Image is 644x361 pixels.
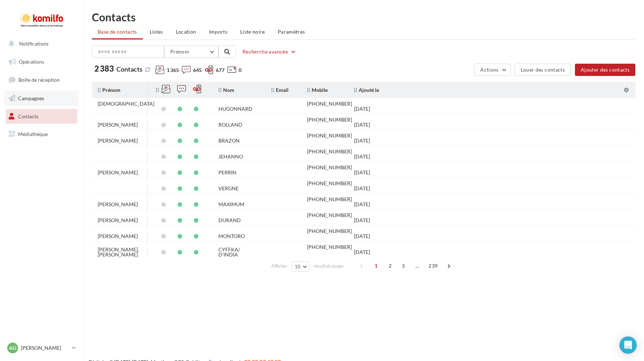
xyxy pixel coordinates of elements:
span: 677 [216,67,225,74]
div: [PHONE_NUMBER] [307,213,352,218]
span: Médiathèque [18,131,48,137]
div: [DATE] [354,106,370,111]
div: [PHONE_NUMBER] [307,149,352,154]
div: [PHONE_NUMBER] [307,133,352,138]
div: MAXIMUM [218,202,244,207]
button: Actions [474,64,510,76]
span: Imports [209,29,227,35]
button: Recherche avancée [240,47,299,56]
span: 2 [384,260,396,272]
div: DURAND [218,218,241,223]
div: [PHONE_NUMBER] [307,229,352,234]
span: Liste noire [240,29,265,35]
span: 1 365 [167,67,179,74]
div: Open Intercom Messenger [619,336,637,354]
div: VERGNE [218,186,239,191]
span: Notifications [19,41,48,47]
div: [DATE] [354,234,370,239]
div: [PERSON_NAME] [98,170,138,175]
span: Campagnes [18,95,44,101]
div: ROLLAND [218,122,242,127]
span: 1 [370,260,382,272]
span: 10 [295,264,301,269]
p: [PERSON_NAME] [21,344,69,352]
div: [PERSON_NAME], [PERSON_NAME] [98,247,141,257]
span: Contacts [18,113,38,119]
div: [PHONE_NUMBER] [307,117,352,122]
button: Prénom [164,46,218,58]
div: [PERSON_NAME] [98,138,138,143]
div: BRAZON [218,138,240,143]
div: MONTORO [218,234,245,239]
div: [PERSON_NAME] [98,122,138,127]
div: [DEMOGRAPHIC_DATA] [98,101,154,106]
div: [DATE] [354,138,370,143]
div: CYFFKA/ D'INDIA [218,247,260,257]
button: Notifications [4,36,76,51]
span: Nom [218,87,234,93]
span: Prénom [98,87,120,93]
div: HUGONNARD [218,106,252,111]
span: Email [271,87,289,93]
div: [PERSON_NAME] [98,202,138,207]
a: Campagnes [4,91,79,106]
span: Actions [480,67,498,73]
div: [DATE] [354,250,370,255]
span: AG [9,344,16,352]
span: 3 [397,260,409,272]
span: Prénom [170,48,189,55]
div: [PHONE_NUMBER] [307,197,352,202]
div: [DATE] [354,202,370,207]
a: Contacts [4,109,79,124]
span: Location [176,29,196,35]
h1: Contacts [92,12,635,22]
div: [DATE] [354,186,370,191]
button: 10 [291,262,310,272]
a: AG [PERSON_NAME] [6,341,77,355]
div: [DATE] [354,218,370,223]
span: 2 383 [94,65,114,73]
div: [DATE] [354,122,370,127]
span: Boîte de réception [18,77,60,83]
a: Médiathèque [4,127,79,142]
span: 645 [193,67,202,74]
span: Contacts [116,65,142,73]
div: [PHONE_NUMBER] [307,165,352,170]
div: JEHANNO [218,154,243,159]
span: Paramètres [278,29,305,35]
span: ... [411,260,423,272]
button: Louer des contacts [515,64,571,76]
span: Ajouté le [354,87,379,93]
span: 239 [426,260,440,272]
div: [DATE] [354,170,370,175]
button: Ajouter des contacts [575,64,635,76]
div: [PHONE_NUMBER] [307,245,352,250]
a: Boîte de réception [4,72,79,88]
span: Afficher [271,263,287,269]
span: résultats/page [314,263,344,269]
div: [PERSON_NAME] [98,218,138,223]
div: [PHONE_NUMBER] [307,181,352,186]
div: [PHONE_NUMBER] [307,101,352,106]
div: [DATE] [354,154,370,159]
span: 0 [239,67,242,74]
span: Mobile [307,87,328,93]
span: Listes [150,29,163,35]
div: PERRIN [218,170,236,175]
a: Opérations [4,54,79,69]
div: [PERSON_NAME] [98,234,138,239]
span: Opérations [19,59,44,65]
